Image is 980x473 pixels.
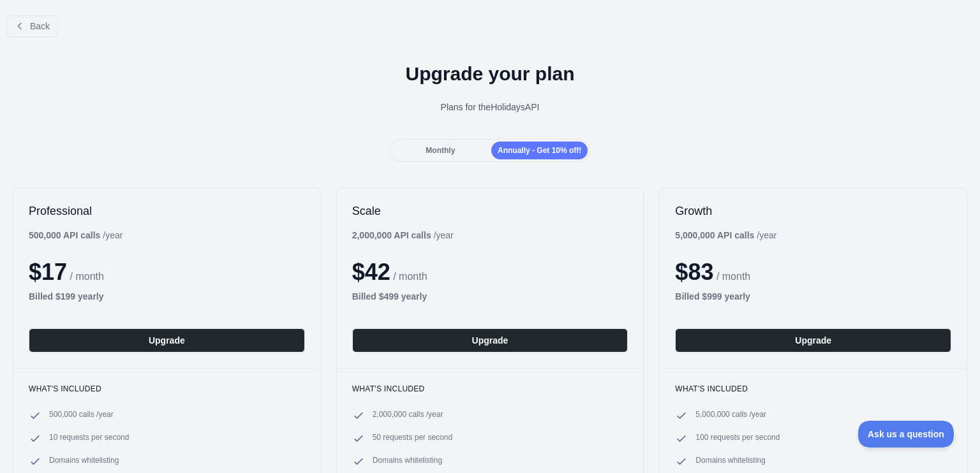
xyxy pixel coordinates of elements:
[352,229,454,242] div: / year
[352,203,628,219] h2: Scale
[675,203,951,219] h2: Growth
[675,230,754,240] b: 5,000,000 API calls
[352,259,390,285] span: $ 42
[675,229,776,242] div: / year
[858,421,954,448] iframe: Toggle Customer Support
[675,259,713,285] span: $ 83
[352,230,431,240] b: 2,000,000 API calls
